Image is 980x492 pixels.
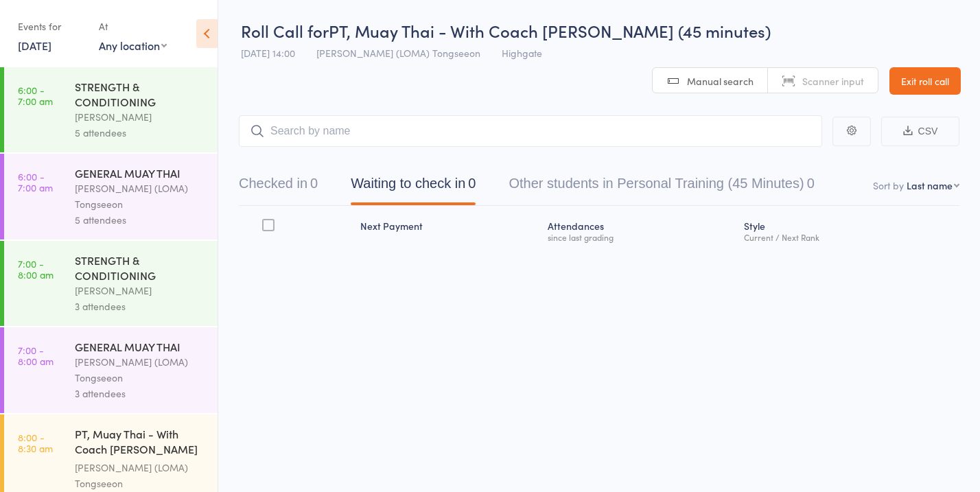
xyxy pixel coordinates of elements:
div: Events for [18,15,85,38]
button: CSV [881,117,959,146]
div: 3 attendees [75,386,206,401]
a: 6:00 -7:00 amGENERAL MUAY THAI[PERSON_NAME] (LOMA) Tongseeon5 attendees [4,154,218,239]
div: 0 [468,176,476,191]
span: [PERSON_NAME] (LOMA) Tongseeon [316,46,480,60]
div: 5 attendees [75,125,206,141]
a: Exit roll call [889,67,961,95]
span: Manual search [687,74,754,88]
button: Other students in Personal Training (45 Minutes)0 [509,169,814,205]
div: [PERSON_NAME] [75,283,206,298]
div: [PERSON_NAME] (LOMA) Tongseeon [75,180,206,212]
div: [PERSON_NAME] (LOMA) Tongseeon [75,460,206,491]
time: 8:00 - 8:30 am [18,432,53,454]
time: 6:00 - 7:00 am [18,171,53,193]
span: Highgate [502,46,542,60]
input: Search by name [239,115,822,147]
div: [PERSON_NAME] (LOMA) Tongseeon [75,354,206,386]
div: Current / Next Rank [744,233,954,242]
button: Checked in0 [239,169,318,205]
a: [DATE] [18,38,51,53]
div: PT, Muay Thai - With Coach [PERSON_NAME] (30 minutes) [75,426,206,460]
div: [PERSON_NAME] [75,109,206,125]
label: Sort by [873,178,904,192]
div: Style [738,212,959,248]
div: since last grading [548,233,733,242]
div: 0 [310,176,318,191]
time: 6:00 - 7:00 am [18,84,53,106]
div: STRENGTH & CONDITIONING [75,79,206,109]
div: Any location [99,38,167,53]
div: STRENGTH & CONDITIONING [75,253,206,283]
a: 7:00 -8:00 amSTRENGTH & CONDITIONING[PERSON_NAME]3 attendees [4,241,218,326]
div: At [99,15,167,38]
div: 3 attendees [75,298,206,314]
div: GENERAL MUAY THAI [75,339,206,354]
time: 7:00 - 8:00 am [18,258,54,280]
span: [DATE] 14:00 [241,46,295,60]
a: 6:00 -7:00 amSTRENGTH & CONDITIONING[PERSON_NAME]5 attendees [4,67,218,152]
a: 7:00 -8:00 amGENERAL MUAY THAI[PERSON_NAME] (LOMA) Tongseeon3 attendees [4,327,218,413]
time: 7:00 - 8:00 am [18,344,54,366]
span: PT, Muay Thai - With Coach [PERSON_NAME] (45 minutes) [329,19,771,42]
div: Atten­dances [542,212,738,248]
div: Last name [907,178,953,192]
button: Waiting to check in0 [351,169,476,205]
div: Next Payment [355,212,542,248]
span: Roll Call for [241,19,329,42]
span: Scanner input [802,74,864,88]
div: 0 [807,176,815,191]
div: GENERAL MUAY THAI [75,165,206,180]
div: 5 attendees [75,212,206,228]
